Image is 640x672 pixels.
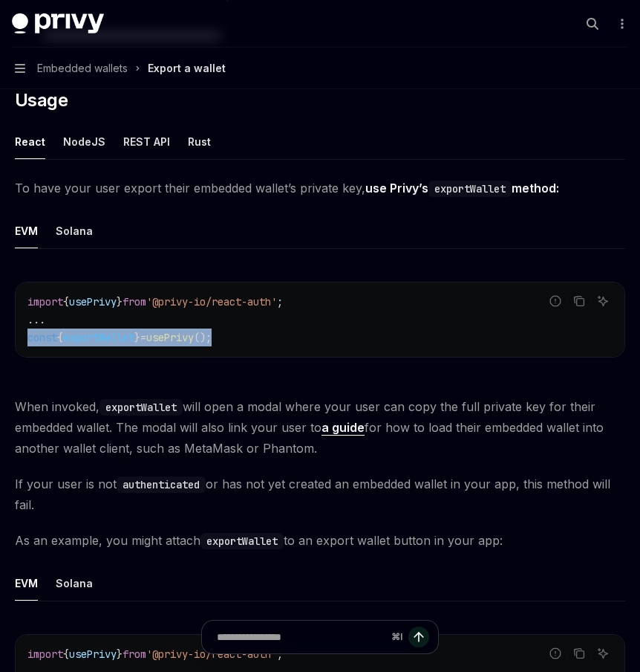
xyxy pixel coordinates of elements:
[117,295,123,308] span: }
[134,331,140,344] span: }
[593,291,613,311] button: Ask AI
[581,12,604,36] button: Open search
[27,295,63,308] span: import
[15,88,68,112] span: Usage
[277,295,283,308] span: ;
[27,331,57,344] span: const
[146,295,277,308] span: '@privy-io/react-auth'
[569,291,589,311] button: Copy the contents from the code block
[56,213,93,248] div: Solana
[15,178,625,198] span: To have your user export their embedded wallet’s private key,
[321,420,365,436] a: a guide
[15,124,45,159] div: React
[63,295,69,308] span: {
[15,566,38,601] div: EVM
[546,291,565,311] button: Report incorrect code
[15,396,625,459] span: When invoked, will open a modal where your user can copy the full private key for their embedded ...
[148,59,226,77] div: Export a wallet
[188,124,211,159] div: Rust
[613,13,628,34] button: More actions
[117,476,206,493] code: authenticated
[69,295,117,308] span: usePrivy
[428,181,512,197] code: exportWallet
[365,181,559,196] strong: use Privy’s method:
[194,331,212,344] span: ();
[140,331,146,344] span: =
[63,331,134,344] span: exportWallet
[123,295,146,308] span: from
[99,399,183,416] code: exportWallet
[37,59,128,77] span: Embedded wallets
[27,313,45,326] span: ...
[123,124,170,159] div: REST API
[15,530,625,551] span: As an example, you might attach to an export wallet button in your app:
[15,474,625,515] span: If your user is not or has not yet created an embedded wallet in your app, this method will fail.
[12,13,104,34] img: dark logo
[56,566,93,601] div: Solana
[200,533,284,549] code: exportWallet
[15,213,38,248] div: EVM
[57,331,63,344] span: {
[408,627,429,647] button: Send message
[217,621,385,653] input: Ask a question...
[63,124,105,159] div: NodeJS
[146,331,194,344] span: usePrivy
